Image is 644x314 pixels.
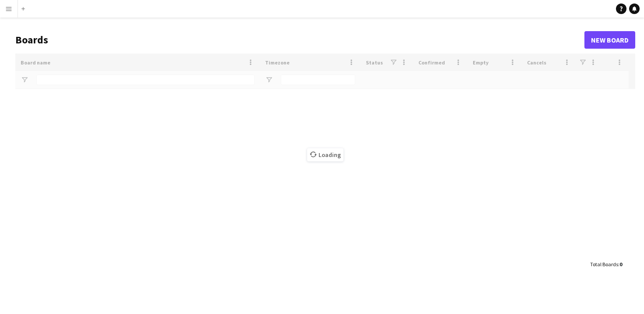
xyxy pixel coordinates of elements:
span: Total Boards [590,261,618,268]
span: 0 [619,261,622,268]
span: Loading [307,148,343,161]
h1: Boards [15,33,584,46]
a: New Board [584,31,635,49]
div: : [590,256,622,273]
